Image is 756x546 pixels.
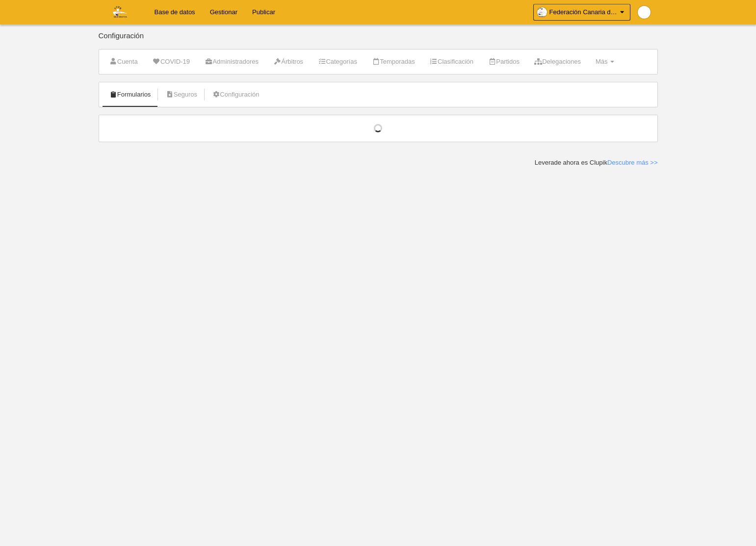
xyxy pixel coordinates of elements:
[596,58,608,65] span: Más
[537,7,547,17] img: OaKdMG7jwavG.30x30.jpg
[207,87,264,102] a: Configuración
[109,124,648,133] div: Cargando
[483,54,525,69] a: Partidos
[549,7,618,17] span: Federación Canaria de Voleibol
[160,87,203,102] a: Seguros
[607,159,658,166] a: Descubre más >>
[313,54,363,69] a: Categorías
[366,54,420,69] a: Temporadas
[424,54,479,69] a: Clasificación
[535,158,658,167] div: Leverade ahora es Clupik
[147,54,195,69] a: COVID-19
[199,54,264,69] a: Administradores
[529,54,586,69] a: Delegaciones
[104,54,143,69] a: Cuenta
[99,32,658,49] div: Configuración
[99,6,139,18] img: Federación Canaria de Voleibol
[268,54,309,69] a: Árbitros
[590,54,620,69] a: Más
[533,4,630,21] a: Federación Canaria de Voleibol
[638,6,651,19] img: Pap9wwVNPjNR.30x30.jpg
[104,87,156,102] a: Formularios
